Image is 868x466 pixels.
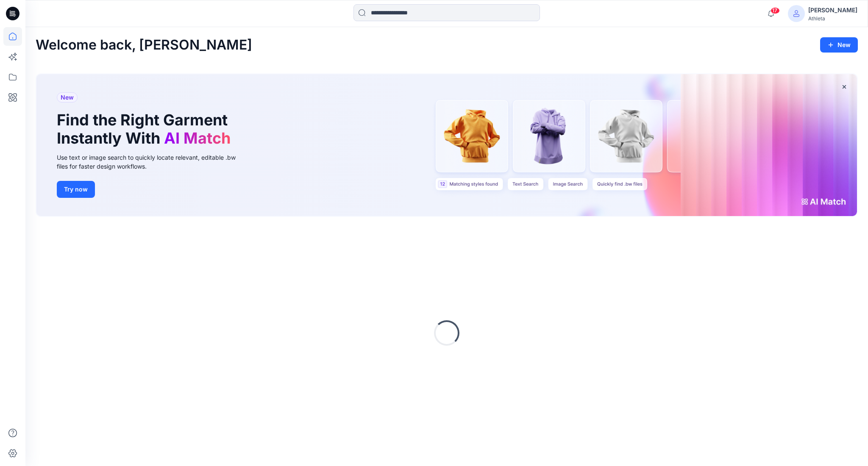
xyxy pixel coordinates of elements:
[820,37,858,53] button: New
[57,153,248,171] div: Use text or image search to quickly locate relevant, editable .bw files for faster design workflows.
[771,7,780,14] span: 17
[61,92,74,103] span: New
[57,111,235,147] h1: Find the Right Garment Instantly With
[57,181,95,198] button: Try now
[164,129,231,147] span: AI Match
[793,10,800,17] svg: avatar
[808,5,857,15] div: [PERSON_NAME]
[808,15,857,22] div: Athleta
[36,37,252,53] h2: Welcome back, [PERSON_NAME]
